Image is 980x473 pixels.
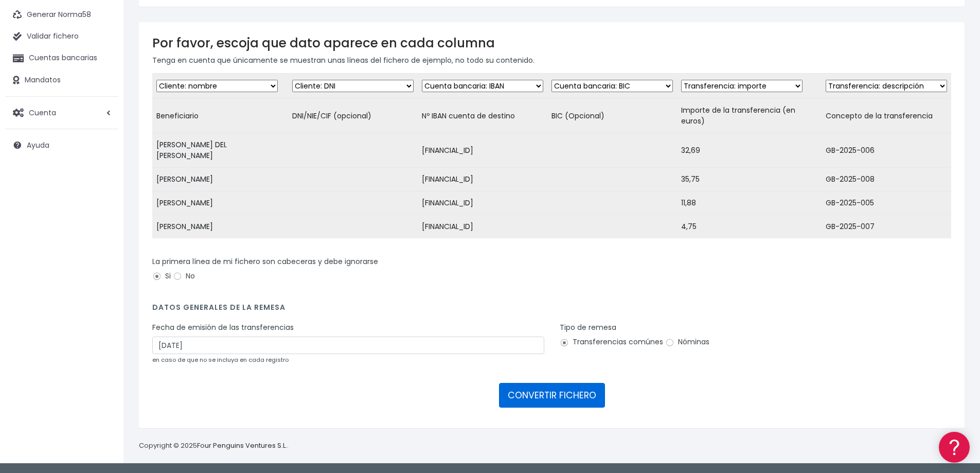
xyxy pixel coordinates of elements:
td: [FINANCIAL_ID] [418,168,547,191]
td: GB-2025-007 [822,215,951,239]
a: Ayuda [5,134,118,156]
h4: Datos generales de la remesa [152,303,951,317]
td: Importe de la transferencia (en euros) [677,99,822,133]
label: Tipo de remesa [560,322,616,333]
td: [PERSON_NAME] [152,215,288,239]
td: DNI/NIE/CIF (opcional) [288,99,418,133]
td: [FINANCIAL_ID] [418,215,547,239]
label: La primera línea de mi fichero son cabeceras y debe ignorarse [152,256,378,267]
button: CONVERTIR FICHERO [499,383,605,408]
p: Tenga en cuenta que únicamente se muestran unas líneas del fichero de ejemplo, no todo su contenido. [152,55,951,66]
label: No [173,271,195,282]
span: Ayuda [27,140,49,150]
h3: Por favor, escoja que dato aparece en cada columna [152,36,951,50]
td: 35,75 [677,168,822,191]
td: 32,69 [677,133,822,168]
label: Nóminas [665,337,709,347]
td: GB-2025-005 [822,191,951,215]
td: Concepto de la transferencia [822,99,951,133]
td: GB-2025-006 [822,133,951,168]
td: [PERSON_NAME] DEL [PERSON_NAME] [152,133,288,168]
label: Si [152,271,171,282]
td: 4,75 [677,215,822,239]
td: [PERSON_NAME] [152,191,288,215]
td: [FINANCIAL_ID] [418,191,547,215]
a: Generar Norma58 [5,4,118,26]
label: Transferencias comúnes [560,337,663,347]
a: Validar fichero [5,26,118,47]
p: Copyright © 2025 . [139,441,289,451]
td: Beneficiario [152,99,288,133]
a: Mandatos [5,69,118,91]
label: Fecha de emisión de las transferencias [152,322,294,333]
td: BIC (Opcional) [547,99,677,133]
span: Cuenta [29,107,56,117]
small: en caso de que no se incluya en cada registro [152,356,289,364]
td: [PERSON_NAME] [152,168,288,191]
td: [FINANCIAL_ID] [418,133,547,168]
td: 11,88 [677,191,822,215]
a: Four Penguins Ventures S.L. [197,441,287,450]
td: Nº IBAN cuenta de destino [418,99,547,133]
td: GB-2025-008 [822,168,951,191]
a: Cuentas bancarias [5,47,118,69]
a: Cuenta [5,102,118,124]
